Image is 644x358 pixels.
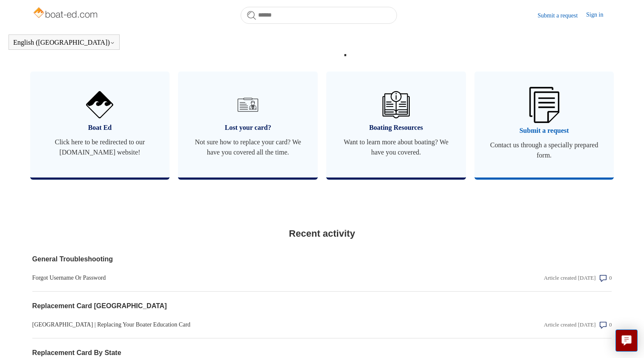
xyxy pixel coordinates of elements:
a: Forgot Username Or Password [32,273,438,282]
span: Boat Ed [43,123,157,133]
img: 01HZPCYVT14CG9T703FEE4SFXC [234,91,262,118]
a: Submit a request [538,11,586,20]
a: General Troubleshooting [32,254,438,264]
a: Boat Ed Click here to be redirected to our [DOMAIN_NAME] website! [30,72,170,178]
a: Boating Resources Want to learn more about boating? We have you covered. [326,72,466,178]
a: Replacement Card [GEOGRAPHIC_DATA] [32,301,438,311]
div: Article created [DATE] [544,321,596,329]
a: Lost your card? Not sure how to replace your card? We have you covered all the time. [178,72,318,178]
div: Article created [DATE] [544,274,596,282]
button: Live chat [615,329,638,352]
span: Submit a request [487,126,601,136]
a: Replacement Card By State [32,348,438,358]
span: Click here to be redirected to our [DOMAIN_NAME] website! [43,137,157,158]
a: Sign in [586,10,612,20]
a: [GEOGRAPHIC_DATA] | Replacing Your Boater Education Card [32,320,438,329]
img: 01HZPCYW3NK71669VZTW7XY4G9 [529,87,559,123]
span: Want to learn more about boating? We have you covered. [339,137,453,158]
h2: Recent activity [32,226,612,241]
a: Submit a request Contact us through a specially prepared form. [474,72,614,178]
button: English ([GEOGRAPHIC_DATA]) [13,39,115,46]
span: Boating Resources [339,123,453,133]
span: Lost your card? [191,123,305,133]
span: Not sure how to replace your card? We have you covered all the time. [191,137,305,158]
input: Search [241,7,397,24]
span: Contact us through a specially prepared form. [487,140,601,160]
img: Boat-Ed Help Center home page [32,5,100,22]
img: 01HZPCYVNCVF44JPJQE4DN11EA [86,91,113,118]
img: 01HZPCYVZMCNPYXCC0DPA2R54M [382,91,410,118]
